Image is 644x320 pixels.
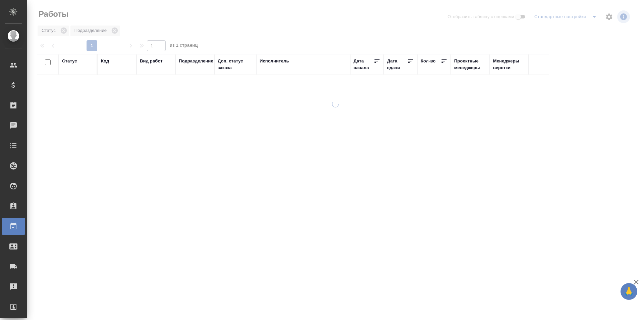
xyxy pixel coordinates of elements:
div: Кол-во [421,58,436,64]
button: 🙏 [621,283,637,300]
div: Менеджеры верстки [493,58,525,71]
div: Статус [62,58,77,64]
div: Подразделение [179,58,213,64]
div: Код [101,58,109,64]
div: Вид работ [140,58,163,64]
div: Исполнитель [260,58,289,64]
div: Проектные менеджеры [454,58,486,71]
span: 🙏 [623,284,635,299]
div: Дата начала [354,58,374,71]
div: Дата сдачи [387,58,407,71]
div: Доп. статус заказа [218,58,253,71]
